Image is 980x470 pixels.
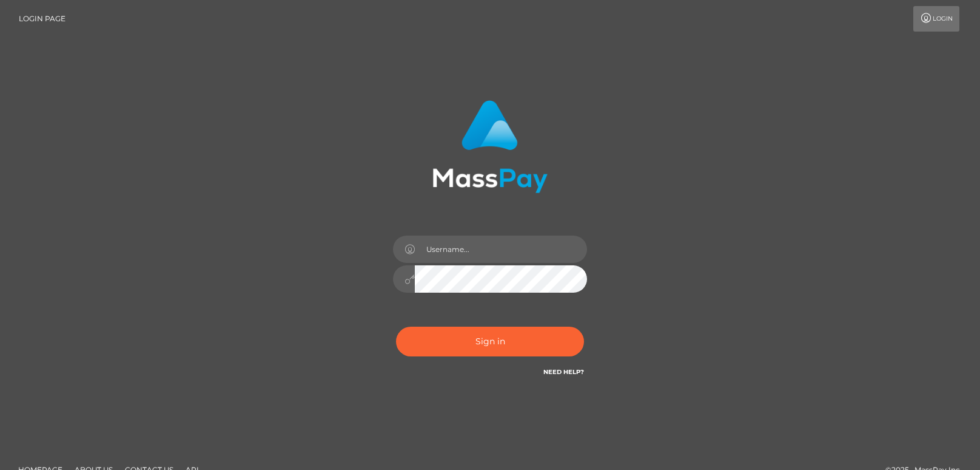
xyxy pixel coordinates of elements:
a: Login [913,6,959,32]
input: Username... [415,236,587,263]
a: Login Page [19,6,65,32]
img: MassPay Login [432,100,548,193]
button: Sign in [396,327,584,356]
a: Need Help? [543,368,584,376]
